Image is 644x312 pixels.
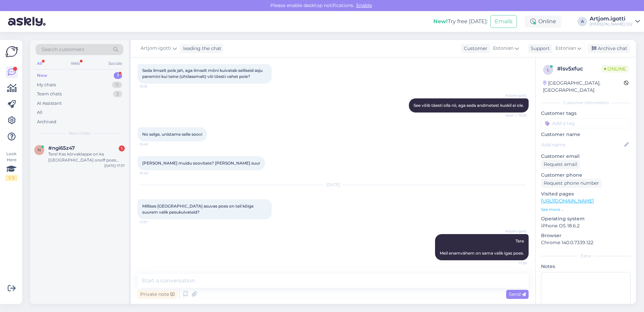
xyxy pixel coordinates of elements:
span: #ngi65z47 [48,145,75,151]
div: [PERSON_NAME] OÜ [590,21,633,27]
span: Artjom.igotti [141,45,171,52]
p: See more ... [541,207,631,213]
span: Millises [GEOGRAPHIC_DATA] asuvas poes on teil kõige suurem valik pesukuivateid? [142,204,255,215]
span: Estonian [555,45,576,52]
div: Private note [138,290,177,299]
span: 15:19 [140,84,165,89]
div: [DATE] 17:37 [104,163,125,168]
span: Online [601,65,629,73]
div: Team chats [37,91,62,97]
span: Estonian [493,45,514,52]
div: Customer [461,45,487,52]
div: Online [525,15,561,28]
a: [URL][DOMAIN_NAME] [541,198,594,204]
span: Artjom.igotti [501,229,527,234]
div: Try free [DATE]: [433,17,488,26]
div: 11 [112,82,122,88]
div: Support [528,45,550,52]
span: n [38,147,41,152]
div: All [37,109,43,116]
div: 1 / 3 [5,175,17,181]
div: Artjom.igotti [590,16,633,21]
div: All [36,59,43,68]
span: Seda ilmselt pole jah, aga ilmselt mõni kuivatab selliseid asju paremini kui teine (ühtlasemalt) ... [142,68,264,79]
b: New! [433,18,448,25]
p: Customer tags [541,110,631,117]
div: [DATE] [138,182,529,188]
div: Tere! Kas kõrvaklappe on ka [GEOGRAPHIC_DATA] onoff poes kohapeal saada nimega Beyerdynamic Studi... [48,151,125,163]
img: Askly Logo [5,45,18,58]
p: Customer email [541,153,631,160]
div: # lsv5xfuc [557,65,601,73]
div: Archive chat [588,44,630,53]
div: Request email [541,160,580,169]
div: Request phone number [541,179,602,188]
div: 2 [113,91,122,97]
div: Socials [107,59,123,68]
div: 1 [119,145,125,151]
div: leading the chat [180,45,221,52]
a: Artjom.igotti[PERSON_NAME] OÜ [590,16,640,27]
div: Extra [541,253,631,259]
div: AI Assistant [37,100,62,107]
p: Notes [541,263,631,270]
p: Browser [541,232,631,239]
div: 1 [114,72,122,79]
div: Web [69,59,81,68]
p: Customer name [541,131,631,138]
span: 17:38 [501,261,527,266]
span: See võib täesti olla nii, aga seda andmetest kuskil ei ole. [414,103,524,108]
div: Customer information [541,100,631,106]
span: No selge, unistame selle soovi [142,132,202,137]
span: [PERSON_NAME] muidu soovitate? [PERSON_NAME] suur [142,161,260,166]
span: Enable [354,2,374,8]
span: 15:40 [140,142,165,147]
span: Search customers [42,46,84,53]
span: 15:40 [140,171,165,176]
span: Artjom.igotti [501,93,527,98]
button: Emails [490,15,517,28]
p: iPhone OS 18.6.2 [541,222,631,229]
div: [GEOGRAPHIC_DATA], [GEOGRAPHIC_DATA] [543,80,624,94]
p: Chrome 140.0.7339.122 [541,239,631,246]
span: 17:37 [140,220,165,225]
input: Add a tag [541,118,631,128]
input: Add name [541,141,623,148]
div: Archived [37,119,56,125]
span: New chats [69,130,90,136]
p: Operating system [541,215,631,222]
div: Look Here [5,151,17,181]
div: New [37,72,47,79]
span: Send [509,291,526,297]
div: A [578,17,587,26]
div: My chats [37,82,56,88]
span: Seen ✓ 15:23 [501,113,527,118]
p: Customer phone [541,172,631,179]
p: Visited pages [541,190,631,197]
span: l [547,67,549,72]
